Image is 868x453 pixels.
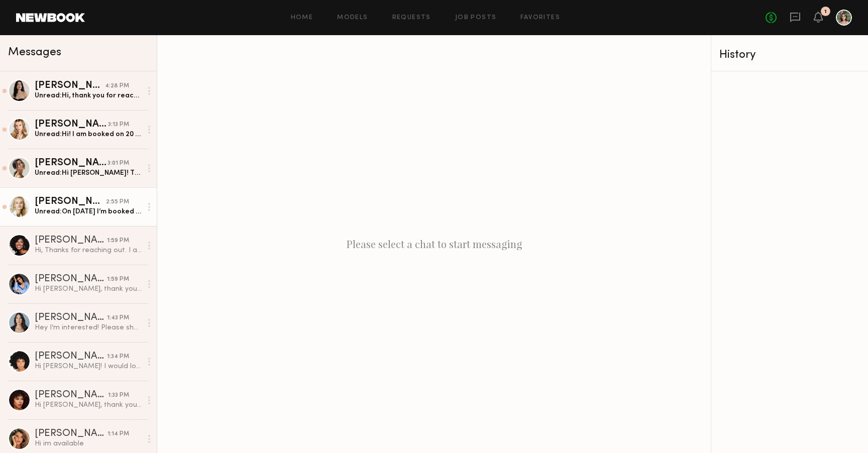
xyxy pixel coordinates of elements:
[35,400,142,410] div: Hi [PERSON_NAME], thank you for reaching out! I am available and would love to. Thank you [PERSON...
[337,15,368,21] a: Models
[35,246,142,255] div: Hi, Thanks for reaching out. I am interested and I would like to know more information about the ...
[105,81,129,91] div: 4:28 PM
[35,390,108,400] div: [PERSON_NAME]
[35,207,142,216] div: Unread: On [DATE] I’m booked for half day, I will try to make changes. Please let me know if one ...
[35,323,142,332] div: Hey I’m interested! Please share the details!
[35,168,142,178] div: Unread: Hi [PERSON_NAME]! Thank you so much for reaching out. Unfortunately I’m already booked th...
[106,197,129,207] div: 2:55 PM
[107,236,129,246] div: 1:59 PM
[455,15,497,21] a: Job Posts
[719,49,860,61] div: History
[35,284,142,294] div: Hi [PERSON_NAME], thank you for reaching out to me ✨ I am available, can I get more details pleas...
[392,15,431,21] a: Requests
[108,391,129,400] div: 1:33 PM
[107,275,129,284] div: 1:59 PM
[35,274,107,284] div: [PERSON_NAME]
[107,429,129,439] div: 1:14 PM
[35,130,142,139] div: Unread: Hi! I am booked on 20 from 10 to 5 but I am available on 21st and after that!
[291,15,313,21] a: Home
[108,120,129,130] div: 3:13 PM
[824,9,827,15] div: 1
[35,197,106,207] div: [PERSON_NAME]
[107,159,129,168] div: 3:01 PM
[35,313,107,323] div: [PERSON_NAME]
[8,47,61,58] span: Messages
[107,352,129,362] div: 1:34 PM
[35,352,107,362] div: [PERSON_NAME]
[35,429,107,439] div: [PERSON_NAME]
[157,35,711,453] div: Please select a chat to start messaging
[35,81,105,91] div: [PERSON_NAME]
[35,236,107,246] div: [PERSON_NAME]
[35,362,142,371] div: Hi [PERSON_NAME]! I would love to. Available both shoot dates
[35,439,142,448] div: Hi im available
[107,313,129,323] div: 1:43 PM
[35,158,107,168] div: [PERSON_NAME]
[35,120,108,130] div: [PERSON_NAME]
[520,15,560,21] a: Favorites
[35,91,142,100] div: Unread: Hi, thank you for reaching out :) Would it be a two day shoot for $400 both days or just ...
